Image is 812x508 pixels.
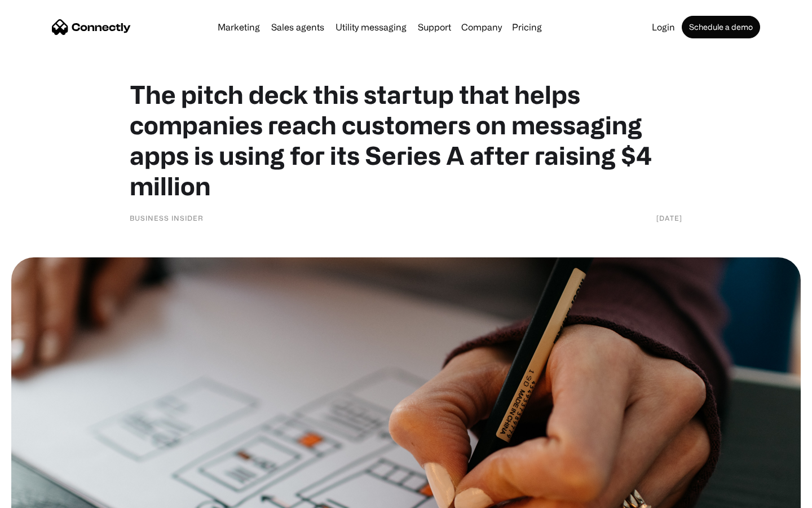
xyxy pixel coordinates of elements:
[213,23,264,32] a: Marketing
[130,212,204,224] div: Business Insider
[461,19,502,35] div: Company
[11,488,68,504] aside: Language selected: English
[656,212,682,224] div: [DATE]
[682,16,760,38] a: Schedule a demo
[507,23,546,32] a: Pricing
[130,79,682,201] h1: The pitch deck this startup that helps companies reach customers on messaging apps is using for i...
[647,23,679,32] a: Login
[413,23,456,32] a: Support
[267,23,329,32] a: Sales agents
[23,488,68,504] ul: Language list
[331,23,411,32] a: Utility messaging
